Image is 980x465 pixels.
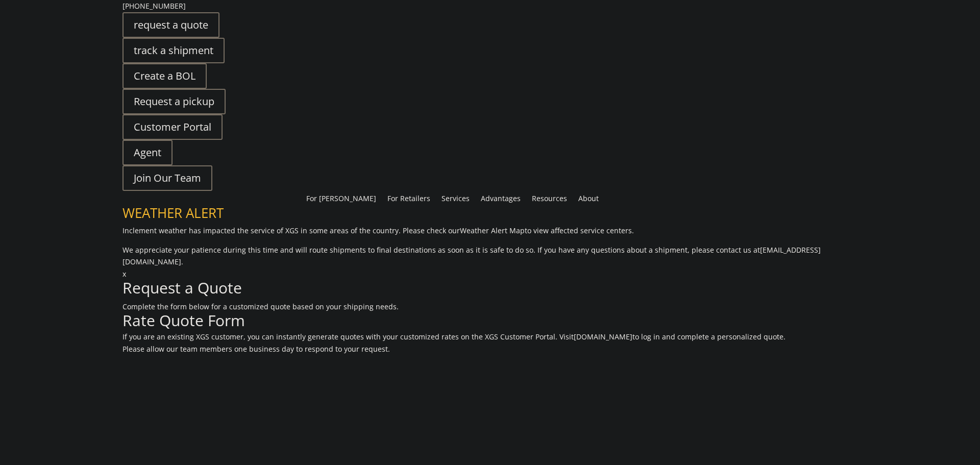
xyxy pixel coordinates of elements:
p: We appreciate your patience during this time and will route shipments to final destinations as so... [122,244,857,268]
p: Complete the form below for a customized quote based on your shipping needs. [122,301,857,313]
a: Services [442,195,470,206]
span: If you are an existing XGS customer, you can instantly generate quotes with your customized rates... [122,332,574,341]
span: to log in and complete a personalized quote. [632,332,786,341]
a: Request a pickup [122,89,226,114]
a: [PHONE_NUMBER] [122,1,186,11]
h1: Rate Quote Form [122,313,857,333]
p: Inclement weather has impacted the service of XGS in some areas of the country. Please check our ... [122,225,857,244]
span: WEATHER ALERT [122,204,224,222]
a: For Retailers [387,195,430,206]
a: For [PERSON_NAME] [306,195,376,206]
a: Create a BOL [122,63,207,89]
a: request a quote [122,12,219,38]
h1: Request a Quote [122,280,857,301]
a: Resources [532,195,567,206]
a: Customer Portal [122,114,223,140]
a: Join Our Team [122,165,212,191]
a: track a shipment [122,38,225,63]
a: About [578,195,599,206]
p: x [122,268,857,280]
a: [DOMAIN_NAME] [574,332,632,341]
h6: Please allow our team members one business day to respond to your request. [122,346,857,358]
a: Advantages [481,195,521,206]
a: Agent [122,140,173,165]
a: Weather Alert Map [460,226,525,235]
